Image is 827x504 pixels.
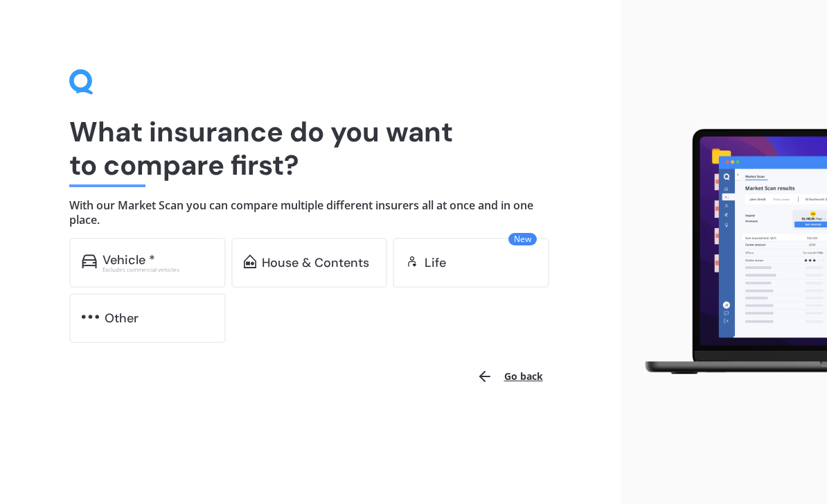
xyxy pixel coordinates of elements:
div: Life [425,256,446,270]
h1: What insurance do you want to compare first? [69,115,551,182]
img: other.81dba5aafe580aa69f38.svg [82,310,99,324]
img: car.f15378c7a67c060ca3f3.svg [82,254,97,268]
img: home-and-contents.b802091223b8502ef2dd.svg [244,254,257,268]
span: New [508,233,537,245]
button: Go back [468,360,551,393]
img: life.f720d6a2d7cdcd3ad642.svg [405,254,419,268]
div: Vehicle * [103,253,155,267]
div: Excludes commercial vehicles [103,267,213,272]
div: Other [105,311,139,325]
div: House & Contents [262,256,369,270]
h4: With our Market Scan you can compare multiple different insurers all at once and in one place. [69,198,551,227]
